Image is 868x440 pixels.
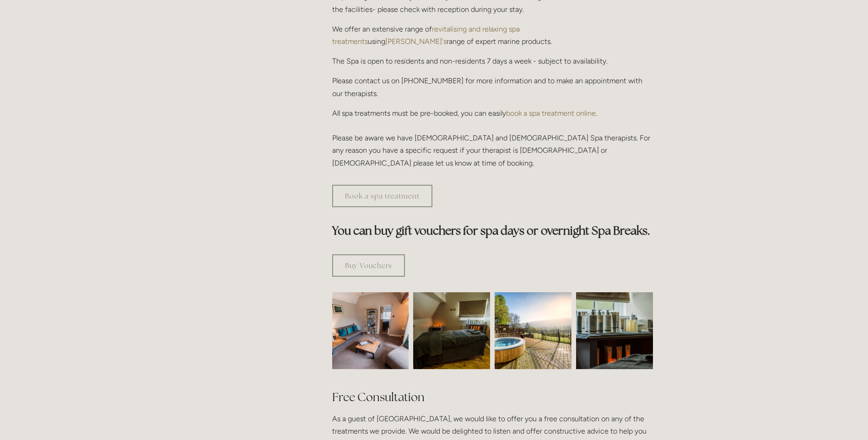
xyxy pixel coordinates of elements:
a: Book a spa treatment [332,185,432,207]
a: Buy Vouchers [332,254,405,277]
p: We offer an extensive range of using range of expert marine products. [332,23,653,48]
strong: You can buy gift vouchers for spa days or overnight Spa Breaks. [332,223,650,238]
img: Outdoor jacuzzi with a view of the Peak District, Losehill House Hotel and Spa [495,292,571,369]
img: Body creams in the spa room, Losehill House Hotel and Spa [557,292,672,369]
p: The Spa is open to residents and non-residents 7 days a week - subject to availability. [332,55,653,67]
img: Waiting room, spa room, Losehill House Hotel and Spa [313,292,428,369]
a: book a spa treatment online [506,109,596,118]
a: [PERSON_NAME]'s [385,37,447,46]
p: All spa treatments must be pre-booked, you can easily . Please be aware we have [DEMOGRAPHIC_DATA... [332,107,653,169]
h2: Free Consultation [332,389,653,405]
img: Spa room, Losehill House Hotel and Spa [394,292,509,369]
p: Please contact us on [PHONE_NUMBER] for more information and to make an appointment with our ther... [332,75,653,99]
